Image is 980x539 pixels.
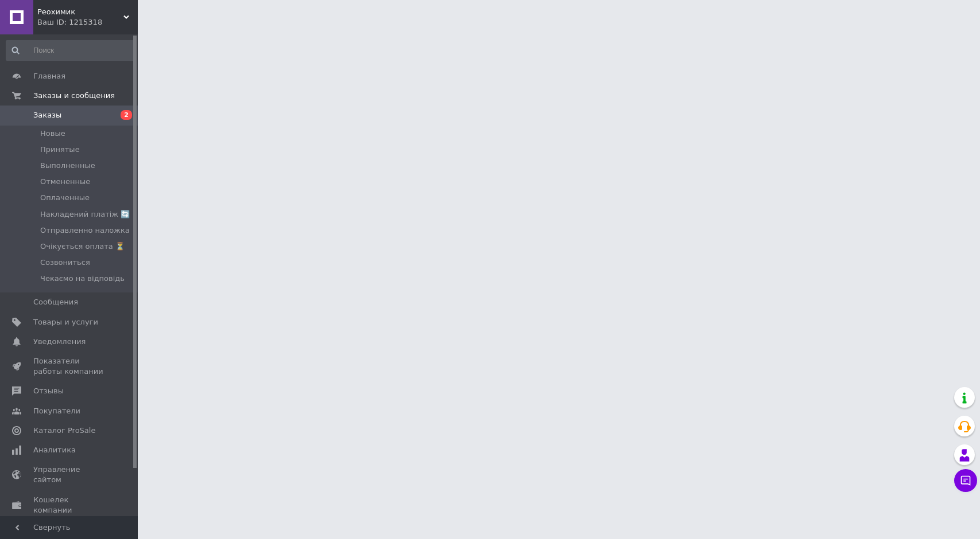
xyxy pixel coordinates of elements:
span: Товары и услуги [33,317,98,327]
span: Созвониться [40,257,90,268]
span: Отзывы [33,386,64,396]
span: Заказы [33,110,61,120]
span: Оплаченные [40,193,90,203]
span: 2 [121,110,132,120]
span: Уведомления [33,337,86,347]
span: Кошелек компании [33,495,106,515]
span: Управление сайтом [33,464,106,485]
span: Очікується оплата ⏳ [40,241,125,252]
span: Отправленно наложка [40,225,130,236]
span: Покупатели [33,406,80,416]
button: Чат с покупателем [954,469,977,492]
span: Аналитика [33,445,76,455]
span: Сообщения [33,297,78,307]
span: Чекаємо на відповідь [40,274,125,284]
span: Заказы и сообщения [33,91,115,101]
span: Отмененные [40,177,90,187]
span: Выполненные [40,161,95,171]
div: Ваш ID: 1215318 [37,17,138,28]
span: Принятые [40,144,80,155]
span: Накладений платіж 🔄 [40,209,130,220]
span: Главная [33,71,65,81]
span: Реохимик [37,7,123,17]
span: Каталог ProSale [33,425,95,436]
span: Показатели работы компании [33,356,106,377]
span: Новые [40,128,65,139]
input: Поиск [6,40,135,61]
